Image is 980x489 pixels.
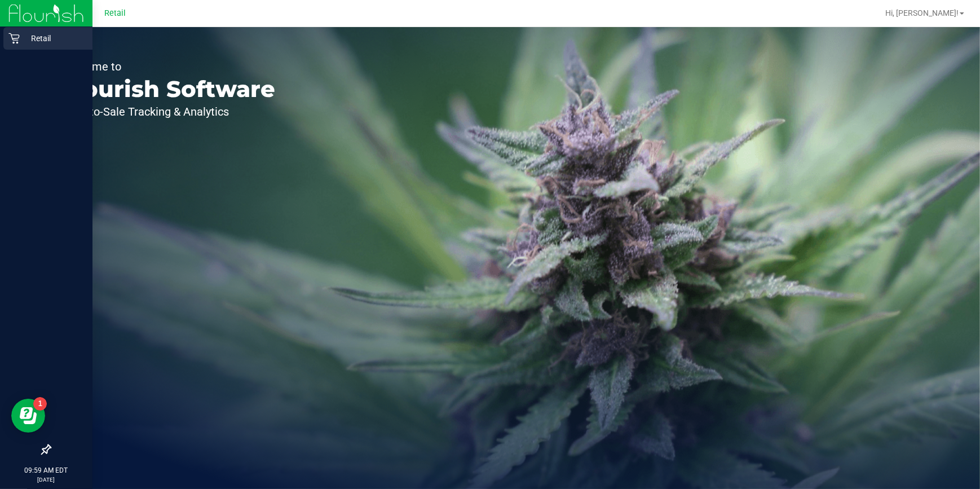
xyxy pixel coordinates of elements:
iframe: Resource center unread badge [33,397,47,411]
inline-svg: Retail [8,33,20,44]
iframe: Resource center [11,399,45,433]
p: Flourish Software [61,78,275,100]
p: Seed-to-Sale Tracking & Analytics [61,106,275,117]
span: Hi, [PERSON_NAME]! [885,8,959,17]
p: Retail [20,32,87,45]
p: [DATE] [5,475,87,484]
p: Welcome to [61,61,275,72]
p: 09:59 AM EDT [5,465,87,475]
span: Retail [104,8,126,18]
